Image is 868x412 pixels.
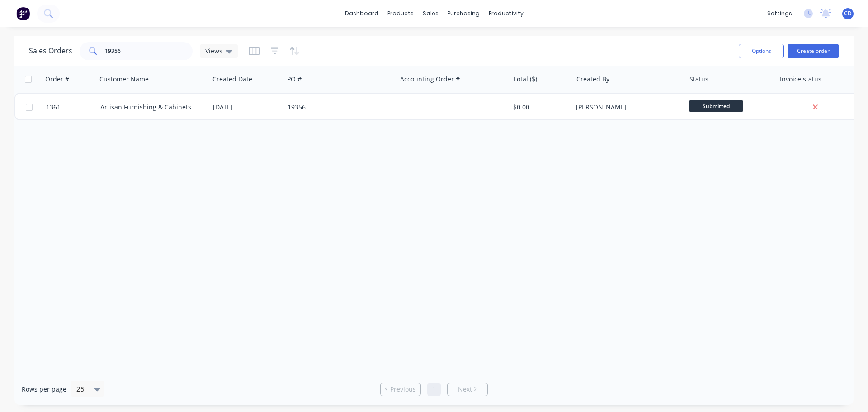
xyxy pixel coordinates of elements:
div: Created Date [212,75,252,84]
button: Options [739,44,784,58]
a: Next page [448,385,487,394]
a: 1361 [46,94,100,121]
button: Create order [788,44,839,58]
div: sales [418,7,443,20]
div: PO # [287,75,302,84]
h1: Sales Orders [29,47,72,55]
span: Next [458,385,472,394]
div: settings [763,7,797,20]
div: purchasing [443,7,484,20]
div: Order # [45,75,69,84]
span: Previous [390,385,416,394]
div: Total ($) [513,75,537,84]
span: Views [205,46,222,56]
ul: Pagination [377,383,491,396]
div: Accounting Order # [400,75,460,84]
span: CD [844,9,852,18]
span: 1361 [46,103,61,112]
div: Status [689,75,708,84]
span: Submitted [689,100,743,112]
div: Invoice status [780,75,821,84]
div: 19356 [288,103,388,112]
div: productivity [484,7,528,20]
div: Customer Name [99,75,149,84]
input: Search... [105,42,193,60]
span: Rows per page [22,385,66,394]
div: products [383,7,418,20]
a: Page 1 is your current page [427,383,441,396]
a: Previous page [381,385,420,394]
div: [DATE] [213,103,280,112]
div: Created By [576,75,609,84]
div: [PERSON_NAME] [576,103,676,112]
a: Artisan Furnishing & Cabinets [100,103,191,111]
img: Factory [16,7,30,20]
div: $0.00 [513,103,566,112]
a: dashboard [340,7,383,20]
